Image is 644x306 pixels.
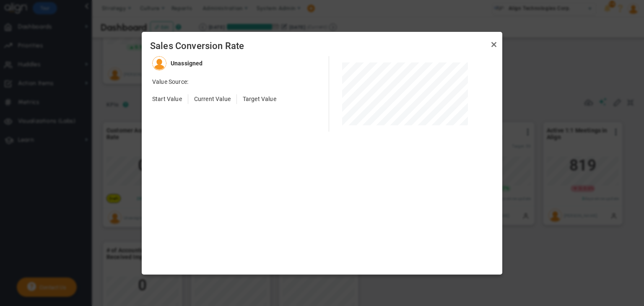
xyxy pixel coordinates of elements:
[194,96,231,102] span: Current Value
[243,96,276,102] span: Target Value
[152,96,182,102] span: Start Value
[171,60,203,67] h4: Unassigned
[489,39,499,49] a: Close
[152,78,188,85] span: Value Source:
[152,56,166,70] img: Unassigned
[150,40,494,52] span: Sales Conversion Rate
